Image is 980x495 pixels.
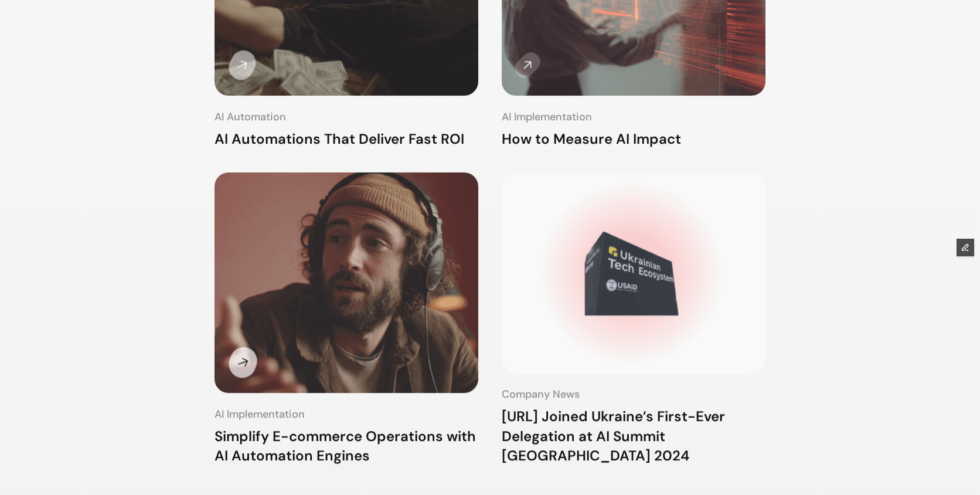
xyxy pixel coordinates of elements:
[502,129,765,149] h3: How to Measure AI Impact
[215,426,478,466] h3: Simplify E-commerce Operations with AI Automation Engines
[502,172,765,466] a: Company News[URL] Joined Ukraine’s First-Ever Delegation at AI Summit [GEOGRAPHIC_DATA] 2024
[215,406,478,421] h4: AI Implementation
[957,239,974,256] button: Edit Framer Content
[215,110,478,124] h4: AI Automation
[502,110,765,124] h4: AI Implementation
[502,387,765,402] h4: Company News
[215,129,478,149] h3: AI Automations That Deliver Fast ROI
[215,172,478,466] a: AI ImplementationSimplify E-commerce Operations with AI Automation Engines
[502,406,765,466] h3: [URL] Joined Ukraine’s First-Ever Delegation at AI Summit [GEOGRAPHIC_DATA] 2024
